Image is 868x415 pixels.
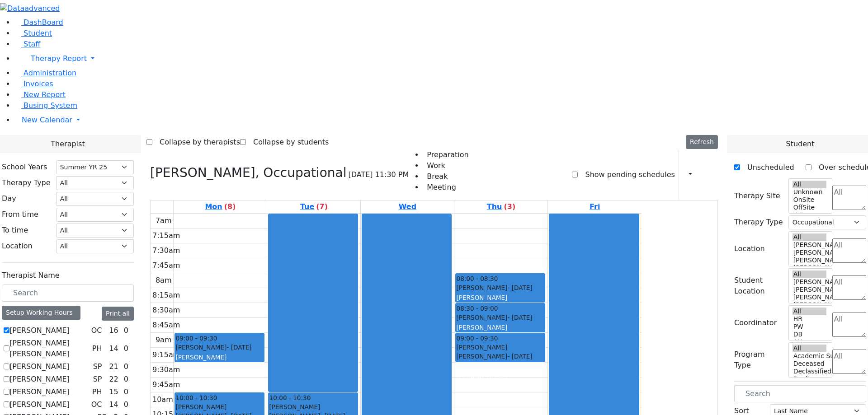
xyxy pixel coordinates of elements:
a: DashBoard [14,18,63,27]
div: 8am [154,275,174,286]
option: All [793,233,827,241]
label: (3) [504,201,515,212]
option: [PERSON_NAME] 2 [793,264,827,272]
label: Therapy Site [734,191,780,201]
option: WP [793,211,827,219]
a: August 19, 2025 [298,201,330,213]
div: 22 [107,374,120,385]
label: Therapist Name [2,270,60,281]
a: Busing System [14,101,77,110]
span: DashBoard [24,18,63,27]
div: 0 [122,343,130,354]
option: AH [793,338,827,346]
a: August 20, 2025 [397,201,418,213]
a: Administration [14,69,76,77]
div: 21 [107,361,120,372]
label: Program Type [734,349,783,371]
span: [DATE] 11:30 PM [348,169,409,180]
div: 0 [122,325,130,336]
div: 0 [122,399,130,410]
button: Refresh [686,135,718,149]
option: All [793,345,827,352]
div: 16 [107,325,120,336]
a: Staff [14,40,40,48]
label: To time [2,225,28,236]
label: Therapy Type [734,217,783,228]
span: New Calendar [22,116,72,124]
option: [PERSON_NAME] 4 [793,286,827,294]
span: Therapist [51,139,85,149]
label: School Years [2,162,47,173]
option: [PERSON_NAME] 2 [793,301,827,309]
option: [PERSON_NAME] 3 [793,256,827,264]
span: 09:00 - 09:30 [456,334,498,343]
div: 9:30am [151,364,182,375]
div: [PERSON_NAME] [175,353,264,362]
div: Setup Working Hours [2,306,80,320]
label: [PERSON_NAME] [9,361,70,372]
option: All [793,181,827,188]
span: Student [786,139,814,149]
span: - [DATE] [226,344,251,351]
option: [PERSON_NAME] 5 [793,278,827,286]
label: (7) [316,201,328,212]
div: 0 [122,374,130,385]
textarea: Search [832,275,866,300]
div: Report [696,167,701,182]
option: Declassified [793,368,827,375]
label: [PERSON_NAME] [9,325,70,336]
textarea: Search [832,312,866,337]
span: Therapy Report [31,54,87,63]
a: Therapy Report [14,50,868,68]
textarea: Search [832,238,866,263]
label: Location [2,241,33,252]
span: Staff [24,40,40,48]
div: 8:15am [151,290,182,301]
span: Invoices [24,79,53,88]
a: August 22, 2025 [588,201,602,213]
textarea: Search [832,350,866,374]
span: New Report [24,90,66,99]
option: HR [793,315,827,323]
option: Academic Support [793,352,827,360]
div: 0 [122,387,130,397]
div: ג [456,401,544,410]
li: Break [423,171,468,182]
div: 14 [107,399,120,410]
label: Therapy Type [2,177,51,188]
li: Meeting [423,182,468,193]
div: [PERSON_NAME] שניצער [456,392,544,401]
span: 08:00 - 08:30 [456,274,498,283]
span: - [DATE] [507,353,532,360]
label: [PERSON_NAME] [9,374,70,385]
h3: [PERSON_NAME], Occupational [150,165,346,181]
input: Search [2,284,134,302]
div: Setup [704,167,709,182]
textarea: Search [832,186,866,210]
a: August 18, 2025 [203,201,237,213]
button: Print all [102,307,134,321]
option: Declines [793,375,827,383]
span: Student [24,29,52,37]
label: Show pending schedules [578,168,675,182]
a: Student [14,29,52,37]
label: Location [734,243,765,254]
span: 08:30 - 09:00 [456,304,498,313]
label: Collapse by therapists [152,135,240,149]
option: [PERSON_NAME] 4 [793,249,827,256]
label: [PERSON_NAME] [9,399,70,410]
li: Work [423,160,468,171]
div: [PERSON_NAME] [456,352,544,361]
option: All [793,270,827,278]
span: Administration [24,69,76,77]
div: [PERSON_NAME] [456,381,544,390]
option: PW [793,323,827,331]
div: OC [88,325,106,336]
div: PH [89,387,106,397]
label: Collapse by students [246,135,329,149]
div: [PERSON_NAME] [456,323,544,332]
option: DB [793,331,827,338]
label: (8) [224,201,236,212]
option: [PERSON_NAME] 5 [793,241,827,249]
div: 7:45am [151,260,182,271]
